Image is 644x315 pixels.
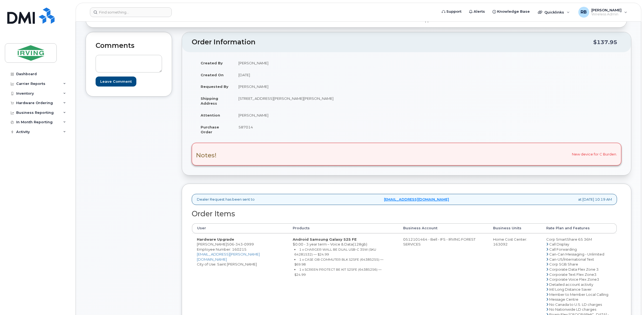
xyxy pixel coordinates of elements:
span: [PERSON_NAME] [591,8,622,12]
span: 506 [227,242,254,246]
div: Home Cost Center: 163092 [493,237,537,247]
td: [DATE] [234,69,403,81]
span: Corporate Data Flex Zone 3 [549,267,599,271]
strong: Purchase Order [201,125,219,134]
span: No Nationwide LD charges [549,307,596,311]
th: Rate Plan and Features [541,223,617,233]
div: $137.95 [593,37,617,47]
span: Wireless Admin [591,12,622,16]
span: Support [446,9,461,14]
th: Business Units [488,223,541,233]
strong: Created By [201,61,223,65]
div: New device for C Burden. [192,143,621,165]
strong: Android Samsung Galaxy S25 FE [293,237,357,241]
a: Support [438,6,465,17]
div: Quicklinks [534,7,574,18]
span: Member to Member Local Calling [549,292,608,297]
h2: Order Information [192,38,593,46]
a: [EMAIL_ADDRESS][DOMAIN_NAME] [384,197,449,202]
td: [PERSON_NAME] [234,109,403,121]
span: No Canada to U.S. LD charges [549,302,602,307]
span: Call Display [549,242,569,246]
td: [PERSON_NAME] [234,57,403,69]
span: Detailed account activity [549,282,593,287]
small: 1 x CHARGER WALL BE DUAL USB-C 35W (SKU 64281532) — $24.99 [294,247,376,257]
h3: Notes! [196,152,217,159]
a: Alerts [465,6,489,17]
span: Message Centre [549,297,578,301]
small: 1 x CASE OB COMMUTER BLK S25FE (64385255) — $69.98 [294,257,383,267]
input: Find something... [90,7,172,17]
span: Knowledge Base [497,9,530,14]
span: Corporate Voice Flex Zone3 [549,277,599,281]
div: Dealer Request has been sent to at [DATE] 10:19 AM [192,194,617,205]
span: 343 [234,242,243,246]
strong: Attention [201,113,220,117]
a: Knowledge Base [489,6,534,17]
span: Quicklinks [544,10,564,14]
span: Alerts [474,9,485,14]
h2: Comments [96,42,162,49]
strong: Created On [201,73,224,77]
span: Can-US/International Text [549,257,594,261]
td: [STREET_ADDRESS][PERSON_NAME][PERSON_NAME] [234,92,403,109]
small: 1 x SCREEN PROTECT BE KIT S25FE (64385256) — $24.99 [294,267,382,277]
a: [EMAIL_ADDRESS][PERSON_NAME][DOMAIN_NAME] [197,252,260,261]
th: Business Account [398,223,488,233]
span: Employee Number: 160215 [197,247,247,251]
span: RB [581,9,587,15]
strong: Requested By [201,84,228,89]
span: 587014 [238,125,253,129]
strong: Shipping Address [201,96,218,106]
input: Leave Comment [96,77,136,87]
strong: Hardware Upgrade [197,237,234,241]
span: Can-Can Messaging - Unlimited [549,252,604,256]
span: 0999 [243,242,254,246]
span: Corp 5GB Share [549,262,578,266]
span: Intl Long Distance Saver [549,287,592,291]
div: Roberts, Brad [575,7,631,18]
th: User [192,223,288,233]
td: [PERSON_NAME] [234,81,403,92]
h2: Order Items [192,210,617,218]
span: Call Forwarding [549,247,577,251]
th: Products [288,223,398,233]
span: Corporate Text Flex Zone3 [549,272,596,277]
